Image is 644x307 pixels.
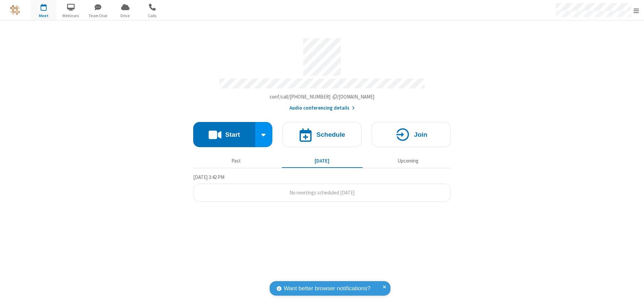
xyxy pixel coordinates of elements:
[58,13,84,19] span: Webinars
[140,13,165,19] span: Calls
[255,122,273,147] div: Start conference options
[270,93,375,101] button: Copy my meeting room linkCopy my meeting room link
[193,173,451,202] section: Today's Meetings
[368,155,448,167] button: Upcoming
[225,131,240,138] h4: Start
[289,104,355,112] button: Audio conferencing details
[193,174,224,180] span: [DATE] 3:42 PM
[31,13,56,19] span: Meet
[372,122,451,147] button: Join
[193,122,255,147] button: Start
[282,122,362,147] button: Schedule
[282,155,363,167] button: [DATE]
[193,33,451,112] section: Account details
[10,5,20,15] img: QA Selenium DO NOT DELETE OR CHANGE
[86,13,111,19] span: Team Chat
[627,290,639,302] iframe: Chat
[316,131,345,138] h4: Schedule
[113,13,138,19] span: Drive
[414,131,427,138] h4: Join
[196,155,277,167] button: Past
[284,284,370,293] span: Want better browser notifications?
[270,94,375,100] span: Copy my meeting room link
[289,189,355,196] span: No meetings scheduled [DATE]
